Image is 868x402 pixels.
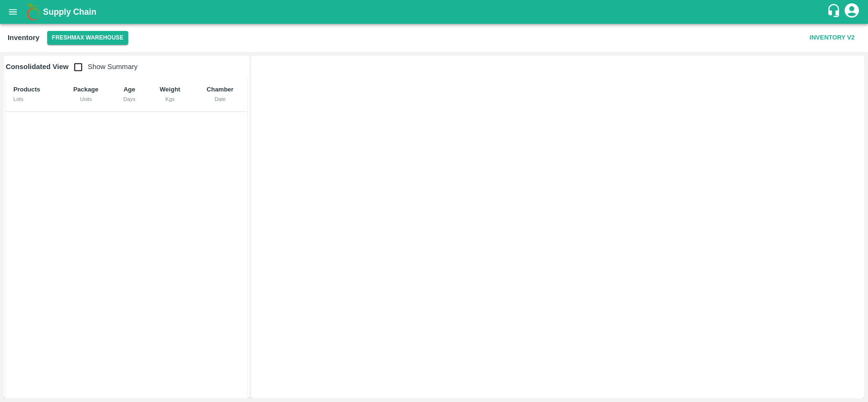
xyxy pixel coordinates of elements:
div: Units [68,95,104,103]
b: Weight [160,86,180,93]
div: Date [201,95,240,103]
b: Age [123,86,135,93]
button: open drawer [2,1,24,23]
a: Supply Chain [43,5,827,19]
b: Chamber [207,86,234,93]
div: Kgs [154,95,185,103]
b: Inventory [8,34,40,41]
button: Inventory V2 [806,30,858,46]
div: account of current user [843,2,860,22]
b: Products [13,86,40,93]
div: Days [120,95,140,103]
b: Supply Chain [43,7,96,17]
div: customer-support [827,3,843,20]
b: Consolidated View [6,63,69,70]
img: logo [24,2,43,21]
b: Package [73,86,99,93]
div: Lots [13,95,52,103]
span: Show Summary [69,63,138,70]
button: Select DC [47,31,128,45]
